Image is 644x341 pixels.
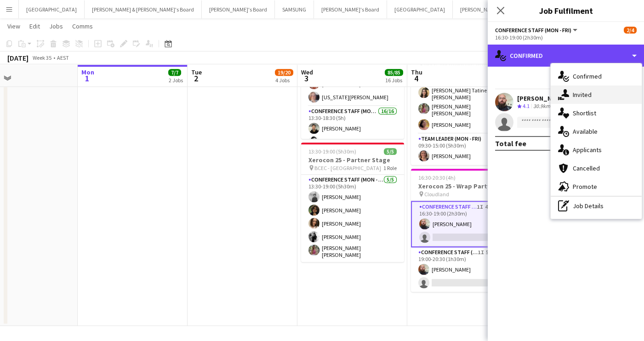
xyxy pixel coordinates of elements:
[418,174,456,181] span: 16:30-20:30 (4h)
[275,0,314,18] button: SAMSUNG
[411,169,514,292] app-job-card: 16:30-20:30 (4h)2/4Xerocon 25 - Wrap Party Cloudland2 RolesConference Staff (Mon - Fri)1I4A1/216:...
[85,0,202,18] button: [PERSON_NAME] & [PERSON_NAME]'s Board
[551,197,642,215] div: Job Details
[191,68,202,76] span: Tue
[624,27,637,34] span: 2/4
[169,77,183,84] div: 2 Jobs
[551,67,642,85] div: Confirmed
[275,77,293,84] div: 4 Jobs
[495,34,637,41] div: 16:30-19:00 (2h30m)
[387,0,453,18] button: [GEOGRAPHIC_DATA]
[202,0,275,18] button: [PERSON_NAME]'s Board
[488,45,644,67] div: Confirmed
[57,54,69,61] div: AEST
[301,68,313,76] span: Wed
[4,20,24,32] a: View
[495,27,579,34] button: Conference Staff (Mon - Fri)
[300,73,313,84] span: 3
[301,106,404,340] app-card-role: Conference Staff (Mon - Fri)16/1613:30-18:30 (5h)[PERSON_NAME][PERSON_NAME] Win-Boh
[384,148,397,155] span: 5/5
[551,177,642,196] div: Promote
[314,165,381,171] span: BCEC - [GEOGRAPHIC_DATA]
[523,102,530,109] span: 4.1
[49,22,63,30] span: Jobs
[46,20,67,32] a: Jobs
[301,142,404,262] app-job-card: 13:30-19:00 (5h30m)5/5Xerocon 25 - Partner Stage BCEC - [GEOGRAPHIC_DATA]1 RoleConference Staff (...
[517,94,566,102] div: [PERSON_NAME]
[314,0,387,18] button: [PERSON_NAME]'s Board
[411,201,514,247] app-card-role: Conference Staff (Mon - Fri)1I4A1/216:30-19:00 (2h30m)[PERSON_NAME]
[385,77,403,84] div: 16 Jobs
[410,73,422,84] span: 4
[68,20,97,32] a: Comms
[551,159,642,177] div: Cancelled
[72,22,93,30] span: Comms
[29,22,40,30] span: Edit
[308,148,356,155] span: 13:30-19:00 (5h30m)
[411,30,514,165] app-job-card: 09:30-15:00 (5h30m)4/4Xerocon 25 - Discovery Stage Directional BCEC - [GEOGRAPHIC_DATA]2 RolesCon...
[551,85,642,104] div: Invited
[383,165,397,171] span: 1 Role
[411,182,514,190] h3: Xerocon 25 - Wrap Party
[453,0,526,18] button: [PERSON_NAME]'s Board
[411,134,514,165] app-card-role: Team Leader (Mon - Fri)1/109:30-15:00 (5h30m)[PERSON_NAME]
[424,191,449,198] span: Cloudland
[411,247,514,292] app-card-role: Conference Staff (Evening)1I5A1/219:00-20:30 (1h30m)[PERSON_NAME]
[495,27,571,34] span: Conference Staff (Mon - Fri)
[551,122,642,141] div: Available
[551,141,642,159] div: Applicants
[168,69,181,76] span: 7/7
[301,175,404,262] app-card-role: Conference Staff (Mon - Fri)5/513:30-19:00 (5h30m)[PERSON_NAME][PERSON_NAME][PERSON_NAME][PERSON_...
[190,73,202,84] span: 2
[488,5,644,17] h3: Job Fulfilment
[411,70,514,134] app-card-role: Conference Staff (Mon - Fri)3/309:30-15:00 (5h30m)[PERSON_NAME] Tatine Da [PERSON_NAME] [PERSON_N...
[385,69,403,76] span: 85/85
[7,22,20,30] span: View
[301,156,404,164] h3: Xerocon 25 - Partner Stage
[411,68,422,76] span: Thu
[531,102,552,110] div: 30.9km
[80,73,94,84] span: 1
[495,139,526,148] div: Total fee
[19,0,85,18] button: [GEOGRAPHIC_DATA]
[30,54,53,61] span: Week 35
[7,53,28,63] div: [DATE]
[551,104,642,122] div: Shortlist
[275,69,293,76] span: 19/20
[81,68,94,76] span: Mon
[26,20,44,32] a: Edit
